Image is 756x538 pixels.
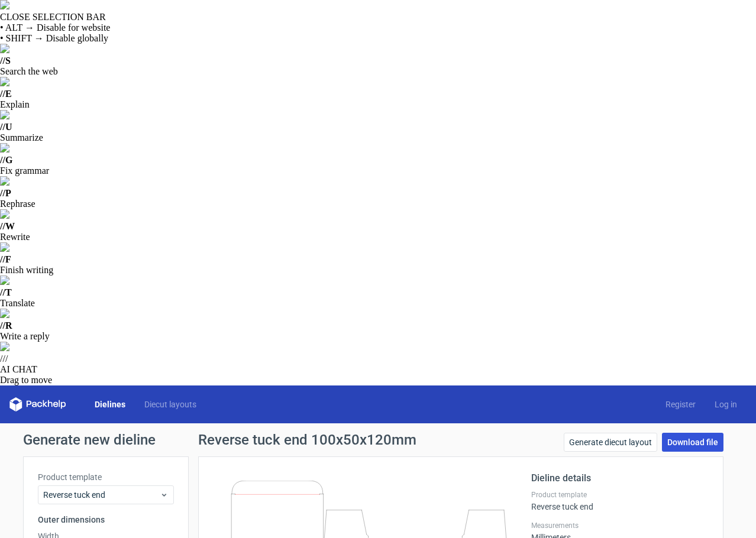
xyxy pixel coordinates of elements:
h1: Generate new dieline [23,433,733,447]
label: Product template [38,471,174,483]
a: Dielines [85,398,135,410]
a: Diecut layouts [135,398,206,410]
a: Log in [705,398,747,410]
div: Reverse tuck end [531,490,709,511]
a: Register [656,398,705,410]
a: Generate diecut layout [564,433,657,452]
h2: Dieline details [531,471,709,485]
h1: Reverse tuck end 100x50x120mm [198,433,416,447]
label: Measurements [531,521,709,530]
label: Product template [531,490,709,500]
a: Download file [662,433,723,452]
h3: Outer dimensions [38,514,174,526]
span: Reverse tuck end [43,489,160,501]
